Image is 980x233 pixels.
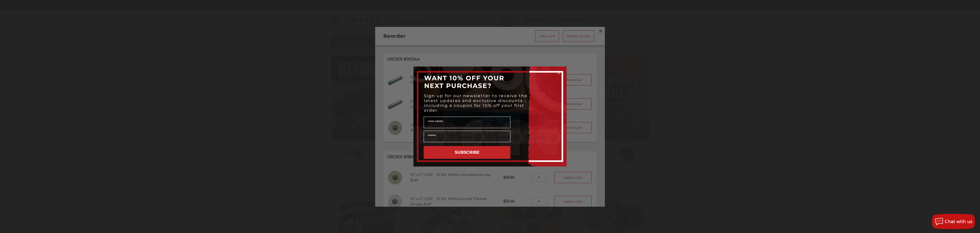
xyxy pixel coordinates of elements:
span: WANT 10% OFF YOUR NEXT PURCHASE? [424,74,504,90]
span: Sign up for our newsletter to receive the latest updates and exclusive discounts - including a co... [424,93,528,113]
button: Chat with us [932,214,975,229]
button: SUBSCRIBE [424,146,510,159]
button: Close dialog [556,70,561,75]
span: Chat with us [945,219,972,224]
input: Email [424,131,510,142]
